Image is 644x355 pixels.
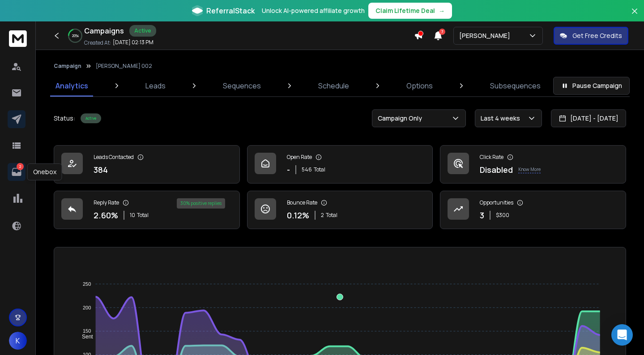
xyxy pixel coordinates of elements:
button: Campaign [54,63,81,70]
button: [DATE] - [DATE] [551,109,626,127]
div: 30 % positive replies [177,198,225,209]
div: Open Intercom Messenger [611,324,633,346]
a: Leads [140,75,171,96]
h1: Campaigns [84,25,124,36]
a: Click RateDisabledKnow More [440,145,626,184]
p: [PERSON_NAME] 002 [96,63,152,70]
p: 20 % [72,33,79,38]
p: Campaign Only [378,114,426,123]
tspan: 150 [83,328,91,334]
p: Open Rate [287,154,312,161]
p: Options [406,80,433,91]
p: Click Rate [480,154,503,161]
p: Leads [145,80,166,91]
p: Subsequences [490,80,541,91]
tspan: 200 [83,305,91,310]
p: Last 4 weeks [481,114,524,123]
p: Sequences [223,80,261,91]
a: Analytics [50,75,94,96]
span: ReferralStack [206,5,255,16]
div: Active [81,113,101,123]
p: Leads Contacted [94,154,134,161]
p: Status: [54,114,75,123]
span: Total [314,166,325,173]
span: 10 [130,212,135,219]
p: Reply Rate [94,199,119,206]
span: 546 [302,166,312,173]
a: Sequences [218,75,266,96]
a: Leads Contacted384 [54,145,240,184]
tspan: 250 [83,281,91,287]
p: 384 [94,163,108,176]
p: $ 300 [496,212,509,219]
span: Sent [75,334,93,340]
button: Close banner [629,5,640,27]
span: → [439,6,445,15]
p: Disabled [480,163,513,176]
a: Opportunities3$300 [440,191,626,229]
div: Onebox [27,163,62,180]
a: 2 [8,163,26,181]
a: Options [401,75,438,96]
a: Reply Rate2.60%10Total30% positive replies [54,191,240,229]
button: K [9,332,27,350]
p: Analytics [55,80,88,91]
p: 2 [17,163,24,170]
a: Open Rate-546Total [247,145,433,184]
span: 2 [321,212,324,219]
div: Active [129,25,156,37]
a: Subsequences [485,75,546,96]
a: Bounce Rate0.12%2Total [247,191,433,229]
button: Pause Campaign [553,77,630,95]
button: Get Free Credits [554,27,628,45]
p: Opportunities [480,199,513,206]
a: Schedule [313,75,354,96]
p: [DATE] 02:13 PM [113,39,154,46]
p: Get Free Credits [572,31,622,40]
span: Total [137,212,149,219]
p: Schedule [318,80,349,91]
p: 3 [480,209,484,221]
p: 2.60 % [94,209,118,221]
button: Claim Lifetime Deal→ [368,3,452,19]
span: Total [326,212,337,219]
p: - [287,163,290,176]
p: Unlock AI-powered affiliate growth [262,6,365,15]
p: Know More [518,166,541,173]
p: 0.12 % [287,209,309,221]
p: Created At: [84,39,111,46]
p: Bounce Rate [287,199,317,206]
p: [PERSON_NAME] [459,31,514,40]
span: 7 [439,29,445,35]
